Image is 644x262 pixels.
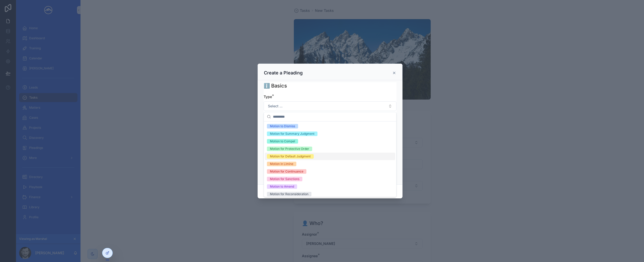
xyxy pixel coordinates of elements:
div: Motion for Summary Judgment [270,132,314,136]
div: Motion to Compel [270,139,295,144]
div: Motion for Reconsideration [270,192,308,196]
span: Select ... [268,104,283,109]
button: Select Button [264,101,396,111]
div: Motion for Sanctions [270,177,299,181]
div: Motion for Protective Order [270,147,309,151]
div: Motion to Amend [270,184,294,189]
div: Motion for Continuance [270,169,303,174]
h1: ℹ️ Basics [264,82,287,89]
div: Suggestions [264,121,396,197]
div: Motion to Dismiss [270,124,295,128]
h3: Create a Pleading [264,70,303,76]
div: Motion in Limine [270,162,293,166]
span: Type [264,95,272,99]
div: Motion for Default Judgment [270,154,311,159]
